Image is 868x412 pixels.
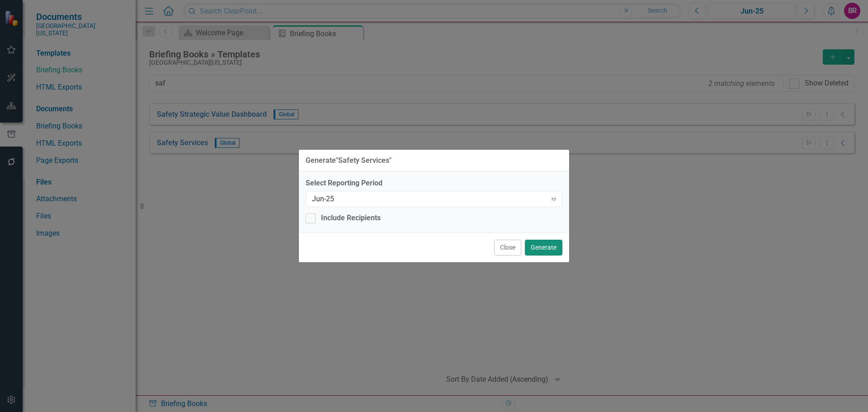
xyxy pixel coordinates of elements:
[525,240,562,256] button: Generate
[321,213,381,223] div: Include Recipients
[306,178,562,189] label: Select Reporting Period
[306,156,392,165] div: Generate " Safety Services "
[312,194,547,204] div: Jun-25
[494,240,521,256] button: Close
